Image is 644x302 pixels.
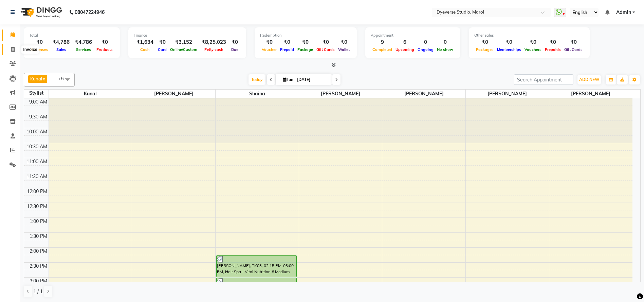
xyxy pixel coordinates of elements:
div: ₹0 [474,38,495,46]
div: ₹4,786 [72,38,95,46]
div: ₹0 [523,38,543,46]
div: [PERSON_NAME], TK03, 02:15 PM-03:00 PM, Hair Spa - Vital Nutrition # Medium [217,256,296,277]
div: ₹0 [336,38,351,46]
div: Stylist [24,90,49,97]
div: 12:30 PM [25,203,49,210]
div: Redemption [260,33,351,38]
div: 3:00 PM [28,278,49,285]
div: 11:30 AM [25,173,49,180]
span: Gift Cards [563,47,584,52]
span: [PERSON_NAME] [382,90,465,98]
div: ₹8,25,023 [199,38,229,46]
div: Other sales [474,33,584,38]
span: Petty cash [203,47,225,52]
span: Kunal [49,90,132,98]
span: Ongoing [416,47,435,52]
div: 12:00 PM [25,188,49,195]
div: 11:00 AM [25,158,49,165]
div: Appointment [371,33,455,38]
div: 9:00 AM [28,98,49,106]
input: 2025-09-02 [295,75,329,85]
div: 1:00 PM [28,218,49,225]
span: [PERSON_NAME] [549,90,632,98]
span: No show [435,47,455,52]
span: Products [95,47,114,52]
a: x [42,76,45,81]
div: ₹0 [95,38,114,46]
div: ₹4,786 [50,38,72,46]
span: Wallet [336,47,351,52]
span: 1 / 1 [33,288,43,295]
div: ₹0 [543,38,563,46]
span: Card [156,47,168,52]
span: Voucher [260,47,278,52]
span: Upcoming [394,47,416,52]
div: Finance [134,33,241,38]
div: 2:30 PM [28,263,49,270]
div: 10:30 AM [25,143,49,150]
span: Sales [55,47,68,52]
span: Kunal [30,76,42,81]
span: Package [296,47,315,52]
div: [PERSON_NAME], TK04, 03:00 PM-03:25 PM, Milk Shake Hair Wash # Medium [217,278,296,289]
div: 6 [394,38,416,46]
div: 0 [435,38,455,46]
span: [PERSON_NAME] [132,90,215,98]
span: +6 [58,76,69,81]
div: ₹0 [563,38,584,46]
span: Tue [281,77,295,82]
div: ₹0 [260,38,278,46]
div: 9:30 AM [28,113,49,120]
span: [PERSON_NAME] [466,90,549,98]
div: ₹0 [156,38,168,46]
div: 1:30 PM [28,233,49,240]
div: Invoice [21,45,39,54]
div: 9 [371,38,394,46]
b: 08047224946 [75,3,105,22]
div: ₹0 [29,38,50,46]
span: Shaina [216,90,299,98]
button: ADD NEW [577,75,601,84]
span: ADD NEW [579,77,599,82]
span: Today [249,74,265,85]
div: 0 [416,38,435,46]
span: Vouchers [523,47,543,52]
div: ₹3,152 [168,38,199,46]
span: Online/Custom [168,47,199,52]
input: Search Appointment [514,74,573,85]
span: Admin [616,9,631,16]
span: Completed [371,47,394,52]
div: ₹0 [296,38,315,46]
div: ₹1,634 [134,38,156,46]
div: ₹0 [278,38,296,46]
span: Packages [474,47,495,52]
span: [PERSON_NAME] [299,90,382,98]
div: ₹0 [315,38,336,46]
span: Gift Cards [315,47,336,52]
span: Memberships [495,47,523,52]
span: Due [229,47,240,52]
span: Prepaids [543,47,563,52]
div: 2:00 PM [28,248,49,255]
span: Cash [139,47,151,52]
div: Total [29,33,114,38]
div: ₹0 [495,38,523,46]
span: Services [74,47,93,52]
span: Prepaid [278,47,296,52]
img: logo [17,3,64,22]
div: 10:00 AM [25,128,49,135]
div: ₹0 [229,38,241,46]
